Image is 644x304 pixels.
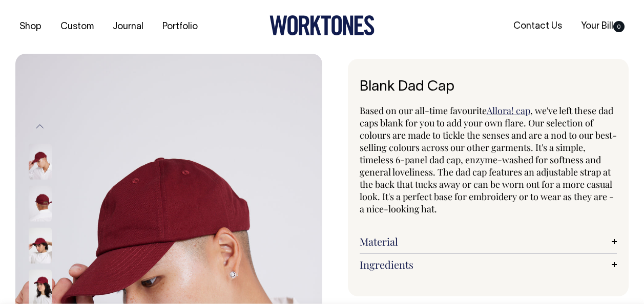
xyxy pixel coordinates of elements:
img: burgundy [29,227,52,263]
a: Shop [15,18,46,35]
img: burgundy [29,143,52,179]
img: burgundy [29,185,52,221]
a: Custom [56,18,98,35]
a: Material [360,235,617,248]
a: Ingredients [360,258,617,271]
span: 0 [613,21,625,32]
span: Based on our all-time favourite [360,104,487,117]
a: Portfolio [158,18,202,35]
span: , we've left these dad caps blank for you to add your own flare. Our selection of colours are mad... [360,104,617,215]
a: Allora! cap [487,104,530,117]
button: Previous [32,115,48,138]
a: Contact Us [509,18,566,35]
a: Journal [109,18,148,35]
h1: Blank Dad Cap [360,79,617,95]
a: Your Bill0 [577,18,629,35]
